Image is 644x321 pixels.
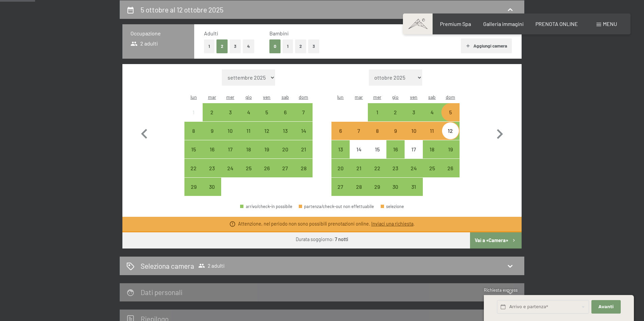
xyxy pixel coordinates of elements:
div: 2 [387,110,404,126]
div: Sun Sep 14 2025 [294,122,313,140]
div: arrivo/check-in possibile [258,140,276,158]
div: 16 [387,147,404,164]
div: 20 [332,166,349,182]
div: arrivo/check-in possibile [203,103,221,121]
div: 7 [350,128,367,145]
button: 1 [283,39,293,53]
div: 12 [442,128,459,145]
div: 12 [258,128,275,145]
div: arrivo/check-in possibile [386,122,405,140]
div: Tue Sep 09 2025 [203,122,221,140]
div: Sat Oct 11 2025 [423,122,441,140]
div: arrivo/check-in possibile [184,140,203,158]
div: selezione [381,204,404,209]
div: arrivo/check-in possibile [368,103,386,121]
div: arrivo/check-in possibile [239,159,258,177]
div: arrivo/check-in possibile [294,103,313,121]
div: Tue Sep 23 2025 [203,159,221,177]
div: Wed Sep 17 2025 [221,140,239,158]
div: arrivo/check-in possibile [276,140,294,158]
div: 9 [387,128,404,145]
div: Sun Oct 12 2025 [441,122,460,140]
div: 3 [405,110,422,126]
div: Mon Sep 29 2025 [184,178,203,196]
abbr: giovedì [392,94,399,100]
div: Wed Sep 03 2025 [221,103,239,121]
div: arrivo/check-in possibile [239,140,258,158]
div: Thu Oct 23 2025 [386,159,405,177]
div: 23 [203,166,220,182]
div: Sat Oct 18 2025 [423,140,441,158]
div: arrivo/check-in possibile [350,178,368,196]
div: arrivo/check-in possibile [258,103,276,121]
div: arrivo/check-in possibile [423,122,441,140]
div: Sat Sep 06 2025 [276,103,294,121]
abbr: mercoledì [373,94,381,100]
div: arrivo/check-in possibile [239,122,258,140]
abbr: lunedì [191,94,197,100]
div: Sat Oct 04 2025 [423,103,441,121]
div: 15 [369,147,385,164]
div: Mon Sep 22 2025 [184,159,203,177]
div: 5 [442,110,459,126]
div: Fri Oct 31 2025 [405,178,423,196]
div: 19 [442,147,459,164]
button: Mese successivo [490,69,509,196]
div: Mon Oct 13 2025 [331,140,350,158]
div: 21 [295,147,312,164]
abbr: domenica [446,94,455,100]
div: arrivo/check-in non effettuabile [368,140,386,158]
div: Attenzione, nel periodo non sono possibili prenotazioni online. . [238,221,415,227]
div: 25 [240,166,257,182]
span: Bambini [269,30,289,36]
div: arrivo/check-in possibile [221,122,239,140]
div: 21 [350,166,367,182]
h3: Occupazione [130,30,186,37]
div: arrivo/check-in possibile [386,103,405,121]
div: Fri Oct 03 2025 [405,103,423,121]
div: 29 [185,184,202,201]
button: Mese precedente [135,69,154,196]
div: arrivo/check-in possibile [276,159,294,177]
div: arrivo/check-in non effettuabile [350,140,368,158]
div: 25 [423,166,440,182]
div: Mon Sep 01 2025 [184,103,203,121]
button: 4 [243,39,254,53]
button: 0 [269,39,281,53]
button: 3 [308,39,319,53]
abbr: martedì [355,94,363,100]
button: 1 [204,39,214,53]
div: 3 [222,110,239,126]
div: Wed Oct 15 2025 [368,140,386,158]
div: 1 [369,110,385,126]
div: arrivo/check-in possibile [331,159,350,177]
div: Tue Sep 30 2025 [203,178,221,196]
div: Thu Sep 04 2025 [239,103,258,121]
div: arrivo/check-in possibile [258,159,276,177]
div: 23 [387,166,404,182]
div: Tue Oct 28 2025 [350,178,368,196]
div: 8 [369,128,385,145]
div: Tue Oct 21 2025 [350,159,368,177]
div: 6 [277,110,294,126]
div: Tue Oct 07 2025 [350,122,368,140]
div: partenza/check-out non effettuabile [299,204,374,209]
div: arrivo/check-in possibile [203,122,221,140]
div: Fri Oct 24 2025 [405,159,423,177]
div: arrivo/check-in possibile [368,122,386,140]
div: Wed Oct 29 2025 [368,178,386,196]
div: 10 [222,128,239,145]
div: arrivo/check-in possibile [221,140,239,158]
button: 2 [216,39,228,53]
a: Galleria immagini [483,21,524,27]
div: 1 [185,110,202,126]
span: 2 adulti [198,262,225,269]
a: PRENOTA ONLINE [535,21,578,27]
div: 4 [423,110,440,126]
div: Wed Oct 22 2025 [368,159,386,177]
div: Tue Sep 16 2025 [203,140,221,158]
div: Sat Sep 20 2025 [276,140,294,158]
div: 11 [240,128,257,145]
div: arrivo/check-in possibile [405,178,423,196]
